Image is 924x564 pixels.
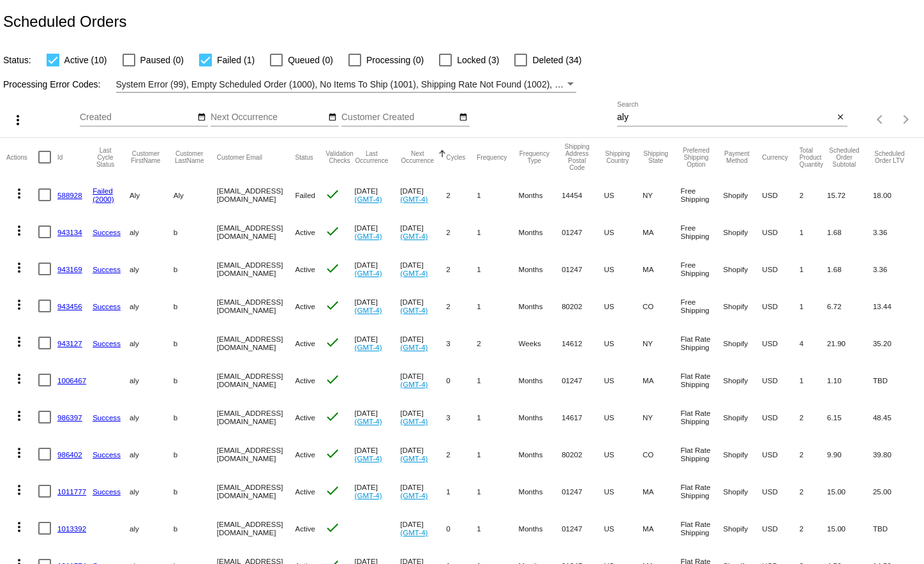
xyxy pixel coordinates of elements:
mat-cell: 48.45 [873,399,918,436]
span: Active [295,487,315,496]
mat-cell: 15.72 [827,176,873,213]
mat-cell: 01247 [562,213,604,250]
mat-cell: aly [130,436,174,473]
a: Success [93,339,121,347]
mat-cell: 1 [477,510,518,547]
mat-cell: [DATE] [400,510,446,547]
mat-cell: [DATE] [400,213,446,250]
span: Active [295,376,315,385]
a: (GMT-4) [355,232,382,240]
mat-icon: date_range [328,112,337,123]
mat-cell: aly [130,510,174,547]
mat-icon: more_vert [11,297,27,312]
button: Change sorting for LastOccurrenceUtc [355,150,389,164]
mat-cell: 14454 [562,176,604,213]
mat-cell: 0 [446,510,477,547]
button: Change sorting for Cycles [446,153,465,161]
mat-cell: Shopify [723,362,762,399]
button: Change sorting for PreferredShippingOption [680,147,712,168]
mat-cell: 2 [446,250,477,287]
mat-cell: USD [762,250,800,287]
mat-cell: b [174,510,217,547]
mat-cell: Shopify [723,324,762,362]
span: Active [295,265,315,273]
mat-cell: [EMAIL_ADDRESS][DOMAIN_NAME] [217,436,295,473]
a: 986397 [57,413,82,422]
mat-cell: Free Shipping [680,287,723,324]
mat-cell: [DATE] [400,399,446,436]
mat-cell: 1 [477,362,518,399]
a: (GMT-4) [355,343,382,351]
mat-cell: [EMAIL_ADDRESS][DOMAIN_NAME] [217,362,295,399]
span: Active [295,450,315,459]
mat-cell: [DATE] [400,473,446,510]
mat-cell: [EMAIL_ADDRESS][DOMAIN_NAME] [217,324,295,362]
mat-cell: 1 [477,250,518,287]
button: Change sorting for ShippingPostcode [562,143,592,171]
mat-icon: check [325,409,340,424]
a: (GMT-4) [400,528,428,537]
button: Next page [893,107,919,132]
mat-cell: US [604,213,643,250]
mat-header-cell: Total Product Quantity [800,138,827,176]
a: Success [93,487,121,496]
span: Processing Error Codes: [3,79,101,89]
mat-cell: Months [519,362,562,399]
mat-cell: US [604,510,643,547]
mat-icon: more_vert [11,408,27,423]
mat-cell: NY [643,324,680,362]
mat-cell: 01247 [562,250,604,287]
mat-cell: Flat Rate Shipping [680,324,723,362]
mat-cell: USD [762,176,800,213]
mat-cell: Flat Rate Shipping [680,399,723,436]
mat-cell: USD [762,324,800,362]
a: 943134 [57,228,82,236]
mat-icon: more_vert [11,445,27,461]
mat-cell: [DATE] [400,362,446,399]
mat-cell: 1.68 [827,213,873,250]
mat-cell: [EMAIL_ADDRESS][DOMAIN_NAME] [217,250,295,287]
mat-icon: close [836,112,845,123]
mat-cell: aly [130,287,174,324]
mat-cell: 18.00 [873,176,918,213]
a: (GMT-4) [400,491,428,499]
mat-cell: Free Shipping [680,213,723,250]
mat-cell: Flat Rate Shipping [680,473,723,510]
mat-cell: [EMAIL_ADDRESS][DOMAIN_NAME] [217,473,295,510]
button: Previous page [868,107,893,132]
span: Active [295,413,315,422]
mat-cell: TBD [873,362,918,399]
a: (GMT-4) [400,454,428,462]
a: 1011777 [57,487,86,496]
mat-cell: aly [130,473,174,510]
a: (GMT-4) [400,343,428,351]
mat-cell: aly [130,399,174,436]
mat-cell: USD [762,510,800,547]
mat-cell: US [604,250,643,287]
mat-cell: 2 [477,324,518,362]
mat-icon: check [325,483,340,498]
mat-cell: 1 [800,250,827,287]
mat-cell: USD [762,213,800,250]
mat-cell: MA [643,250,680,287]
a: (GMT-4) [355,417,382,425]
button: Change sorting for ShippingCountry [604,150,631,164]
mat-header-cell: Validation Checks [325,138,355,176]
a: 1013392 [57,524,86,533]
mat-cell: USD [762,436,800,473]
mat-cell: USD [762,473,800,510]
mat-cell: b [174,287,217,324]
mat-cell: [DATE] [355,287,401,324]
mat-icon: more_vert [11,223,27,238]
mat-cell: aly [130,250,174,287]
mat-cell: 21.90 [827,324,873,362]
a: Success [93,302,121,310]
a: Success [93,413,121,422]
mat-cell: [DATE] [355,250,401,287]
mat-cell: [EMAIL_ADDRESS][DOMAIN_NAME] [217,176,295,213]
span: Active [295,302,315,310]
mat-cell: Months [519,213,562,250]
mat-icon: check [325,372,340,387]
mat-cell: 6.15 [827,399,873,436]
mat-cell: 14612 [562,324,604,362]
